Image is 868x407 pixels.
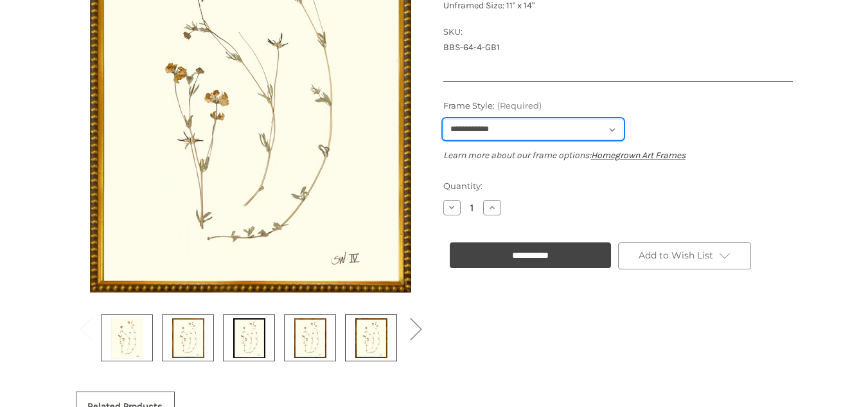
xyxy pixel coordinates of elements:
small: (Required) [497,100,542,111]
dt: SKU: [443,26,790,39]
span: Go to slide 2 of 2 [410,348,421,349]
img: Burlewood Frame [294,316,326,359]
img: Gold Bamboo Frame [355,316,387,359]
img: Unframed [111,316,143,359]
a: Homegrown Art Frames [591,150,686,161]
button: Go to slide 2 of 2 [403,309,429,348]
label: Quantity: [443,180,793,193]
p: Learn more about our frame options: [443,149,793,162]
span: Add to Wish List [639,249,713,261]
span: Go to slide 2 of 2 [80,348,91,349]
img: Antique Gold Frame [172,316,204,359]
img: Black Frame [233,316,265,359]
label: Frame Style: [443,100,793,113]
a: Add to Wish List [618,242,752,269]
dd: BBS-64-4-GB1 [443,41,793,54]
button: Go to slide 2 of 2 [73,309,98,348]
